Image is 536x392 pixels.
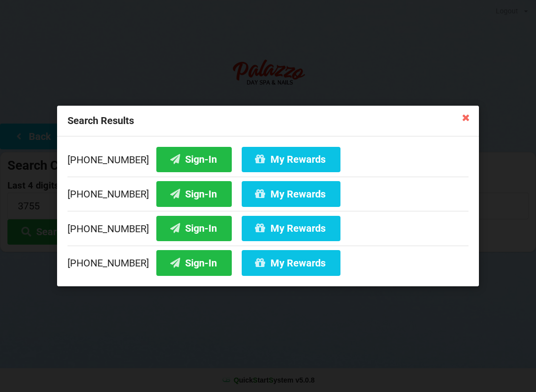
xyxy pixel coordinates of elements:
[156,181,232,206] button: Sign-In
[156,216,232,241] button: Sign-In
[156,147,232,172] button: Sign-In
[242,181,340,206] button: My Rewards
[67,147,469,177] div: [PHONE_NUMBER]
[242,147,340,172] button: My Rewards
[156,250,232,275] button: Sign-In
[67,246,469,276] div: [PHONE_NUMBER]
[242,216,340,241] button: My Rewards
[57,106,479,136] div: Search Results
[67,211,469,246] div: [PHONE_NUMBER]
[242,250,340,275] button: My Rewards
[67,177,469,211] div: [PHONE_NUMBER]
